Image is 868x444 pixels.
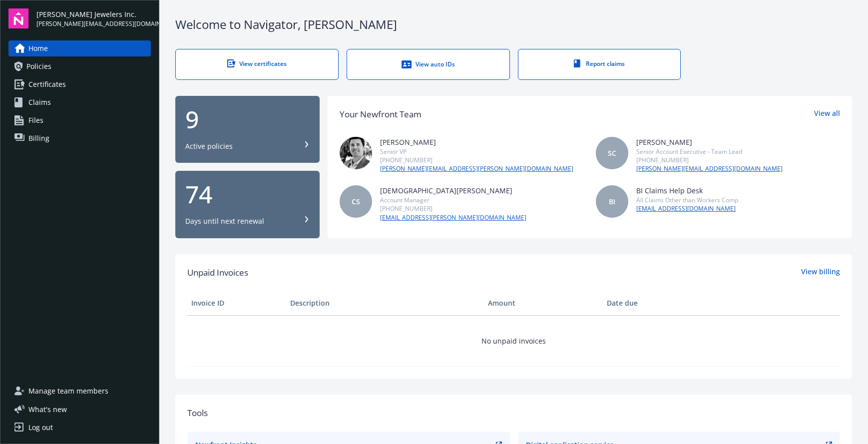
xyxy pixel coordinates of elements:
td: No unpaid invoices [187,315,840,366]
span: What ' s new [28,404,67,415]
div: [PHONE_NUMBER] [636,156,783,164]
a: Claims [8,94,151,110]
div: 74 [185,182,310,206]
a: Report claims [518,49,681,80]
img: photo [340,137,372,169]
div: [PHONE_NUMBER] [380,204,526,213]
a: View all [814,108,840,121]
th: Amount [484,291,603,315]
a: [EMAIL_ADDRESS][PERSON_NAME][DOMAIN_NAME] [380,213,526,222]
a: Manage team members [8,383,151,399]
span: Policies [26,58,51,74]
div: Your Newfront Team [340,108,422,121]
div: Senior VP [380,147,573,156]
div: 9 [185,107,310,131]
div: View certificates [196,59,318,68]
button: What's new [8,404,83,415]
a: Policies [8,58,151,74]
a: Certificates [8,76,151,92]
a: Files [8,112,151,128]
span: [PERSON_NAME][EMAIL_ADDRESS][DOMAIN_NAME] [36,19,151,28]
span: SC [608,148,616,158]
div: Tools [187,407,840,420]
button: 74Days until next renewal [175,171,320,238]
div: BI Claims Help Desk [636,185,738,196]
img: navigator-logo.svg [8,8,28,28]
a: [PERSON_NAME][EMAIL_ADDRESS][PERSON_NAME][DOMAIN_NAME] [380,164,573,173]
div: Log out [28,420,53,436]
th: Date due [603,291,702,315]
div: Active policies [185,141,233,151]
div: Senior Account Executive - Team Lead [636,147,783,156]
div: [DEMOGRAPHIC_DATA][PERSON_NAME] [380,185,526,196]
div: Days until next renewal [185,216,264,226]
th: Description [286,291,484,315]
div: Welcome to Navigator , [PERSON_NAME] [175,16,852,33]
span: BI [609,196,615,207]
button: [PERSON_NAME] Jewelers Inc.[PERSON_NAME][EMAIL_ADDRESS][DOMAIN_NAME] [36,8,151,28]
span: Certificates [28,76,66,92]
button: 9Active policies [175,96,320,163]
div: Report claims [538,59,661,68]
span: Billing [28,130,49,146]
div: View auto IDs [367,59,489,69]
span: Manage team members [28,383,108,399]
span: [PERSON_NAME] Jewelers Inc. [36,9,151,19]
span: Files [28,112,43,128]
a: View auto IDs [347,49,510,80]
a: [PERSON_NAME][EMAIL_ADDRESS][DOMAIN_NAME] [636,164,783,173]
a: [EMAIL_ADDRESS][DOMAIN_NAME] [636,204,738,213]
a: View certificates [175,49,339,80]
div: [PERSON_NAME] [636,137,783,147]
th: Invoice ID [187,291,286,315]
a: Home [8,40,151,56]
a: View billing [801,266,840,279]
span: Home [28,40,48,56]
div: [PHONE_NUMBER] [380,156,573,164]
a: Billing [8,130,151,146]
span: Unpaid Invoices [187,266,248,279]
div: All Claims Other than Workers Comp [636,196,738,204]
div: Account Manager [380,196,526,204]
span: CS [352,196,360,207]
div: [PERSON_NAME] [380,137,573,147]
span: Claims [28,94,51,110]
